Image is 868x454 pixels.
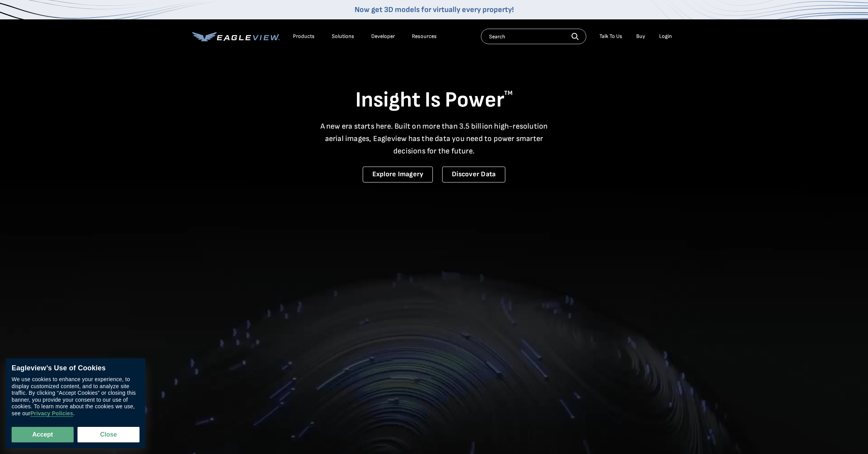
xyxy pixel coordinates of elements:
[363,167,433,182] a: Explore Imagery
[355,5,514,14] a: Now get 3D models for virtually every property!
[192,87,676,114] h1: Insight Is Power
[636,33,645,40] a: Buy
[599,33,622,40] div: Talk To Us
[12,427,74,442] button: Accept
[315,120,553,157] p: A new era starts here. Built on more than 3.5 billion high-resolution aerial images, Eagleview ha...
[504,89,513,97] sup: TM
[481,29,586,44] input: Search
[412,33,437,40] div: Resources
[442,167,505,182] a: Discover Data
[371,33,395,40] a: Developer
[77,427,139,442] button: Close
[293,33,315,40] div: Products
[659,33,672,40] div: Login
[332,33,354,40] div: Solutions
[12,377,139,417] div: We use cookies to enhance your experience, to display customized content, and to analyze site tra...
[12,364,139,373] div: Eagleview’s Use of Cookies
[30,411,73,417] a: Privacy Policies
